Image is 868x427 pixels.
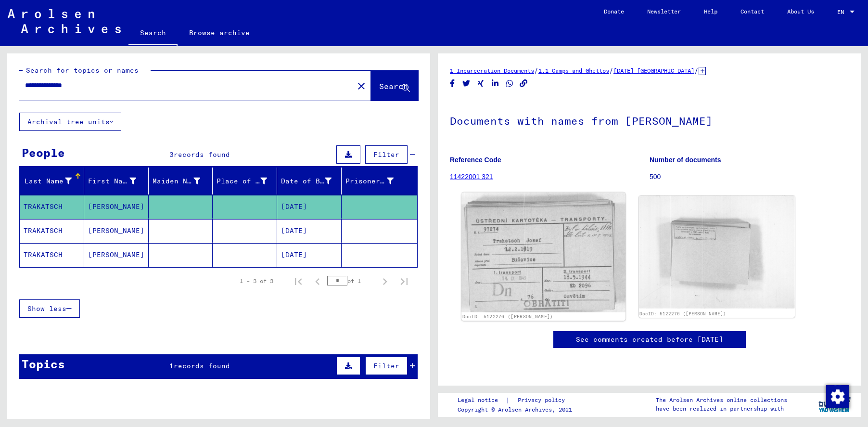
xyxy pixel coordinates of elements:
img: 001.jpg [461,193,625,312]
span: Show less [27,304,66,313]
div: | [458,395,576,405]
button: Next page [375,272,395,291]
a: Search [128,21,178,46]
span: Filter [373,150,399,159]
div: 1 – 3 of 3 [240,277,273,285]
span: 1 [169,362,174,370]
a: DocID: 5122276 ([PERSON_NAME]) [462,314,553,320]
div: Last Name [24,173,84,189]
p: The Arolsen Archives online collections [656,396,787,404]
button: Filter [365,145,408,164]
div: Maiden Name [153,176,201,186]
mat-cell: [DATE] [277,195,342,219]
mat-cell: TRAKATSCH [20,195,84,219]
button: Share on WhatsApp [505,78,515,90]
mat-label: Search for topics or names [26,66,139,75]
span: EN [837,9,848,15]
a: 11422001 321 [450,173,493,181]
b: Reference Code [450,156,501,164]
p: Copyright © Arolsen Archives, 2021 [458,405,576,414]
img: yv_logo.png [817,392,853,416]
a: 1 Incarceration Documents [450,67,534,74]
a: 1.1 Camps and Ghettos [538,67,609,74]
div: Prisoner # [345,176,394,186]
a: Browse archive [178,21,261,44]
a: [DATE] [GEOGRAPHIC_DATA] [613,67,694,74]
div: Topics [22,355,65,373]
div: First Name [88,176,136,186]
mat-header-cell: Date of Birth [277,168,342,194]
mat-cell: [DATE] [277,243,342,267]
button: Filter [365,357,408,375]
span: records found [174,150,230,159]
span: Search [379,81,408,91]
mat-header-cell: Prisoner # [342,168,417,194]
div: People [22,144,65,161]
p: 500 [650,172,849,182]
img: 002.jpg [639,195,795,309]
mat-header-cell: First Name [84,168,149,194]
button: First page [289,272,308,291]
button: Previous page [308,272,327,291]
div: Prisoner # [345,173,406,189]
div: Place of Birth [217,176,267,186]
span: / [534,66,538,75]
mat-header-cell: Maiden Name [149,168,213,194]
span: / [609,66,613,75]
mat-cell: [DATE] [277,219,342,243]
button: Copy link [519,78,529,90]
div: of 1 [327,276,375,285]
mat-header-cell: Last Name [20,168,84,194]
mat-cell: [PERSON_NAME] [84,243,149,267]
p: have been realized in partnership with [656,404,787,413]
mat-cell: TRAKATSCH [20,219,84,243]
button: Share on Xing [476,78,486,90]
button: Clear [352,76,371,95]
a: Privacy policy [510,395,576,405]
img: Change consent [826,385,849,408]
div: Date of Birth [281,173,344,189]
mat-cell: [PERSON_NAME] [84,219,149,243]
b: Number of documents [650,156,721,164]
div: First Name [88,173,148,189]
h1: Documents with names from [PERSON_NAME] [450,99,849,141]
button: Search [371,71,418,101]
button: Last page [395,272,414,291]
img: Arolsen_neg.svg [8,9,121,33]
span: Filter [373,362,399,370]
a: DocID: 5122276 ([PERSON_NAME]) [639,311,726,316]
mat-header-cell: Place of Birth [213,168,277,194]
button: Share on LinkedIn [490,78,500,90]
span: / [694,66,699,75]
div: Maiden Name [153,173,213,189]
mat-icon: close [356,80,367,92]
div: Date of Birth [281,176,332,186]
mat-cell: TRAKATSCH [20,243,84,267]
a: See comments created before [DATE] [576,335,723,345]
span: records found [174,362,230,370]
span: 3 [169,150,174,159]
button: Archival tree units [19,113,121,131]
div: Last Name [24,176,72,186]
button: Share on Facebook [447,78,458,90]
mat-cell: [PERSON_NAME] [84,195,149,219]
a: Legal notice [458,395,506,405]
div: Place of Birth [217,173,279,189]
button: Share on Twitter [461,78,472,90]
button: Show less [19,299,80,318]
